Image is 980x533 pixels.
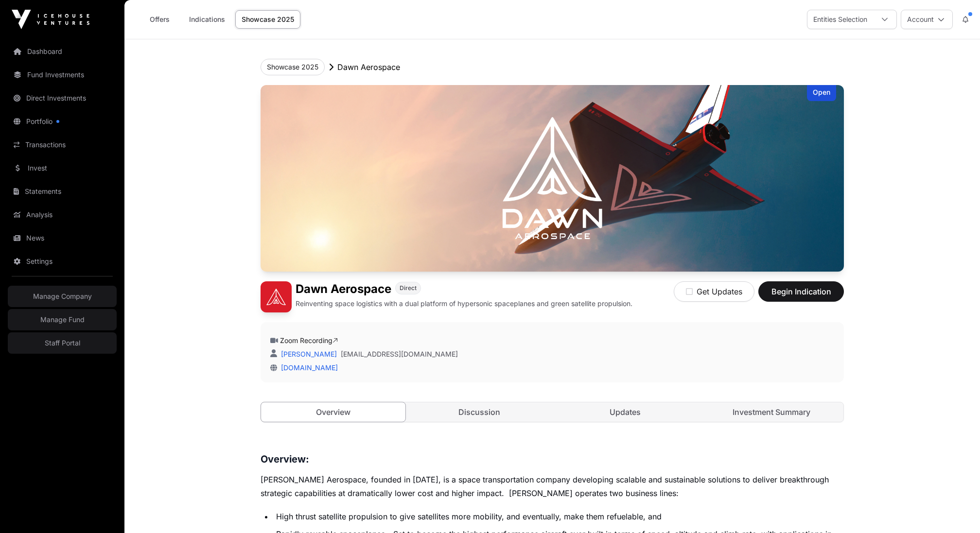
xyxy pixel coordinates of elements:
[807,10,873,29] div: Entities Selection
[261,402,843,422] nav: Tabs
[296,299,632,309] p: Reinventing space logistics with a dual platform of hypersonic spaceplanes and green satellite pr...
[407,402,552,422] a: Discussion
[8,227,117,249] a: News
[261,402,406,422] a: Overview
[261,281,292,312] img: Dawn Aerospace
[8,41,117,62] a: Dashboard
[235,10,300,29] a: Showcase 2025
[140,10,179,29] a: Offers
[700,402,844,422] a: Investment Summary
[261,473,844,500] p: [PERSON_NAME] Aerospace, founded in [DATE], is a space transportation company developing scalable...
[183,10,231,29] a: Indications
[770,286,832,297] span: Begin Indication
[261,59,325,75] button: Showcase 2025
[341,349,458,359] a: [EMAIL_ADDRESS][DOMAIN_NAME]
[8,332,117,354] a: Staff Portal
[400,284,417,292] span: Direct
[8,111,117,132] a: Portfolio
[8,64,117,86] a: Fund Investments
[674,281,754,302] button: Get Updates
[8,157,117,179] a: Invest
[758,291,844,301] a: Begin Indication
[279,350,337,358] a: [PERSON_NAME]
[758,281,844,302] button: Begin Indication
[8,87,117,109] a: Direct Investments
[277,363,338,372] a: [DOMAIN_NAME]
[12,10,89,29] img: Icehouse Ventures Logo
[8,204,117,225] a: Analysis
[8,251,117,272] a: Settings
[553,402,698,422] a: Updates
[261,85,844,272] img: Dawn Aerospace
[280,336,338,344] a: Zoom Recording
[8,181,117,202] a: Statements
[261,451,844,467] h3: Overview:
[337,61,400,73] p: Dawn Aerospace
[8,309,117,330] a: Manage Fund
[807,85,836,101] div: Open
[901,10,953,29] button: Account
[8,286,117,307] a: Manage Company
[273,510,844,523] li: High thrust satellite propulsion to give satellites more mobility, and eventually, make them refu...
[296,281,391,297] h1: Dawn Aerospace
[8,134,117,155] a: Transactions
